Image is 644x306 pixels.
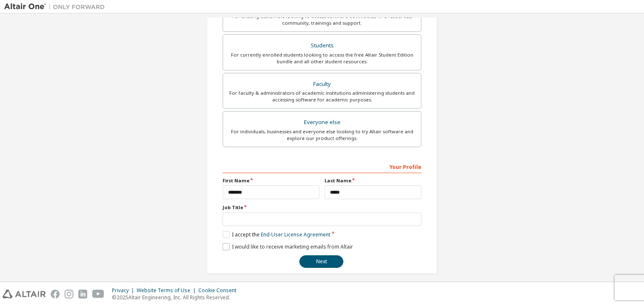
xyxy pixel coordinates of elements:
p: © 2025 Altair Engineering, Inc. All Rights Reserved. [112,294,241,301]
div: For existing customers looking to access software downloads, HPC resources, community, trainings ... [228,13,416,26]
img: altair_logo.svg [3,290,46,298]
div: Faculty [228,78,416,90]
div: Your Profile [223,160,421,173]
img: facebook.svg [51,290,60,298]
div: Cookie Consent [198,287,241,294]
div: Privacy [112,287,137,294]
label: Last Name [325,177,421,184]
img: Altair One [4,3,109,11]
div: For individuals, businesses and everyone else looking to try Altair software and explore our prod... [228,128,416,142]
div: Everyone else [228,117,416,128]
div: Website Terms of Use [137,287,198,294]
a: End-User License Agreement [261,231,330,238]
div: For currently enrolled students looking to access the free Altair Student Edition bundle and all ... [228,52,416,65]
label: I would like to receive marketing emails from Altair [223,243,353,250]
img: linkedin.svg [78,290,87,298]
img: youtube.svg [92,290,104,298]
div: For faculty & administrators of academic institutions administering students and accessing softwa... [228,90,416,103]
img: instagram.svg [65,290,73,298]
label: First Name [223,177,319,184]
button: Next [299,255,343,268]
label: Job Title [223,204,421,211]
div: Students [228,40,416,52]
label: I accept the [223,231,330,238]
